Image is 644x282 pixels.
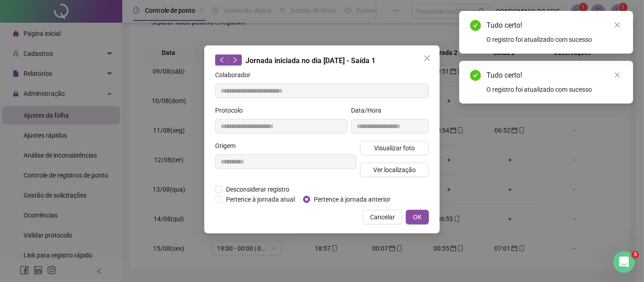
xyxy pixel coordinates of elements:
[219,57,225,63] span: left
[222,184,293,194] span: Desconsiderar registro
[486,20,622,31] div: Tudo certo!
[222,194,298,204] span: Pertence à jornada atual
[613,251,635,273] iframe: Intercom live chat
[413,212,422,222] span: OK
[486,84,622,94] div: O registro foi atualizado com sucesso
[215,70,256,80] label: Colaborador
[486,35,622,45] div: O registro foi atualizado com sucesso
[423,54,431,62] span: close
[470,70,481,81] span: check-circle
[632,251,639,258] span: 3
[420,51,434,65] button: Close
[612,70,622,80] a: Close
[228,54,242,65] button: right
[215,105,249,115] label: Protocolo
[232,57,238,63] span: right
[215,141,241,151] label: Origem
[215,54,229,65] button: left
[486,70,622,81] div: Tudo certo!
[360,163,429,177] button: Ver localização
[363,210,402,224] button: Cancelar
[310,194,394,204] span: Pertence à jornada anterior
[360,141,429,155] button: Visualizar foto
[373,165,416,175] span: Ver localização
[374,143,415,153] span: Visualizar foto
[470,20,481,31] span: check-circle
[351,105,387,115] label: Data/Hora
[406,210,429,224] button: OK
[614,72,620,78] span: close
[215,54,429,66] div: Jornada iniciada no dia [DATE] - Saída 1
[612,20,622,30] a: Close
[370,212,395,222] span: Cancelar
[614,22,620,28] span: close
